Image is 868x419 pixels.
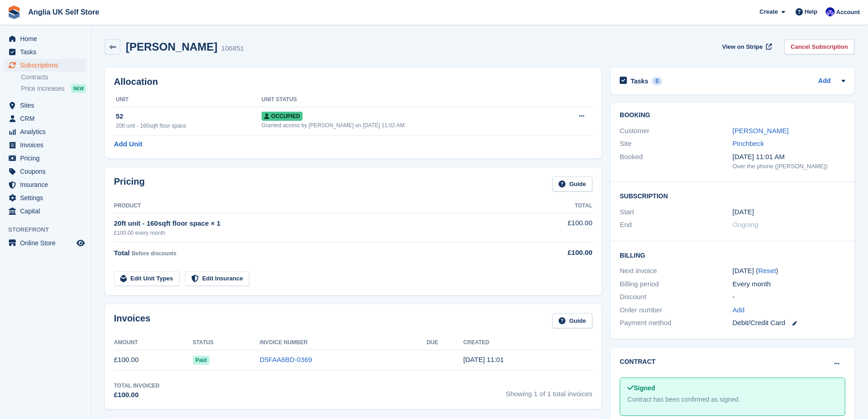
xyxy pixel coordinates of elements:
a: Guide [552,176,592,191]
th: Unit Status [262,93,554,107]
h2: Tasks [631,77,648,85]
span: Insurance [20,178,75,191]
img: stora-icon-8386f47178a22dfd0bd8f6a31ec36ba5ce8667c1dd55bd0f319d3a0aa187defe.svg [7,5,21,19]
span: Subscriptions [20,59,75,72]
a: Add Unit [114,139,142,150]
h2: Allocation [114,77,592,87]
th: Created [463,336,592,350]
h2: Contract [620,357,656,367]
a: menu [5,178,86,191]
span: Storefront [8,225,91,234]
div: Payment method [620,318,732,328]
a: Add [733,305,745,316]
div: [DATE] 11:01 AM [733,152,845,162]
span: View on Stripe [722,42,763,52]
a: D5FAA8BD-0369 [260,356,312,363]
div: 52 [116,111,262,122]
div: Over the phone ([PERSON_NAME]) [733,162,845,171]
th: Total [519,199,592,213]
div: Signed [627,383,837,393]
a: Pinchbeck [733,140,764,147]
a: menu [5,112,86,125]
h2: Pricing [114,176,145,191]
a: menu [5,99,86,112]
div: Discount [620,292,732,302]
img: Lewis Scotney [826,7,835,16]
div: - [733,292,845,302]
div: Customer [620,126,732,136]
time: 2025-09-07 10:01:04 UTC [463,356,504,363]
div: 20ft unit - 160sqft floor space [116,122,262,130]
div: 20ft unit - 160sqft floor space × 1 [114,218,519,229]
span: CRM [20,112,75,125]
div: Order number [620,305,732,316]
div: 0 [652,77,663,85]
span: Occupied [262,112,303,121]
a: Guide [552,313,592,328]
span: Tasks [20,46,75,58]
div: £100.00 every month [114,229,519,237]
th: Due [426,336,463,350]
div: Contract has been confirmed as signed. [627,395,837,404]
span: Help [805,7,817,16]
a: Add [818,76,831,87]
a: [PERSON_NAME] [733,127,789,134]
a: Contracts [21,73,86,82]
a: Edit Insurance [185,271,250,286]
td: £100.00 [114,350,193,370]
a: menu [5,191,86,204]
div: Next invoice [620,266,732,276]
div: £100.00 [114,390,159,400]
th: Unit [114,93,262,107]
th: Invoice Number [260,336,426,350]
div: [DATE] ( ) [733,266,845,276]
a: Edit Unit Types [114,271,180,286]
div: Billing period [620,279,732,290]
a: menu [5,125,86,138]
span: Ongoing [733,221,759,228]
span: Analytics [20,125,75,138]
span: Online Store [20,237,75,249]
span: Capital [20,205,75,217]
div: Granted access by [PERSON_NAME] on [DATE] 11:02 AM [262,121,554,129]
span: Showing 1 of 1 total invoices [506,382,592,400]
td: £100.00 [519,213,592,242]
a: menu [5,237,86,249]
a: menu [5,165,86,178]
span: Price increases [21,84,65,93]
h2: Invoices [114,313,150,328]
a: Price increases NEW [21,83,86,93]
span: Sites [20,99,75,112]
a: Anglia UK Self Store [25,5,103,20]
span: Coupons [20,165,75,178]
div: Every month [733,279,845,290]
div: Start [620,207,732,217]
a: View on Stripe [719,39,774,54]
div: Site [620,139,732,149]
h2: [PERSON_NAME] [126,41,217,53]
span: Paid [193,356,210,365]
a: Preview store [75,238,86,248]
th: Product [114,199,519,213]
span: Invoices [20,139,75,151]
a: menu [5,46,86,58]
time: 2025-09-07 00:00:00 UTC [733,207,754,217]
span: Total [114,249,130,257]
a: menu [5,59,86,72]
h2: Billing [620,250,845,259]
span: Account [836,8,860,17]
div: Booked [620,152,732,171]
a: menu [5,139,86,151]
th: Status [193,336,260,350]
span: Settings [20,191,75,204]
h2: Booking [620,112,845,119]
th: Amount [114,336,193,350]
a: menu [5,152,86,165]
div: Total Invoiced [114,382,159,390]
div: End [620,220,732,230]
div: £100.00 [519,248,592,258]
span: Pricing [20,152,75,165]
a: Reset [758,267,776,274]
a: Cancel Subscription [784,39,854,54]
div: 106851 [221,43,244,54]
